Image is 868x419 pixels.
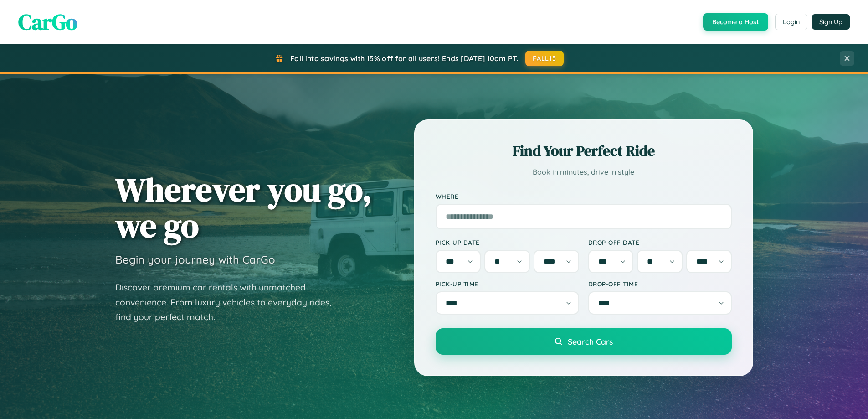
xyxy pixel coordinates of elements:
span: Search Cars [568,336,613,347]
button: Login [775,14,807,30]
h1: Wherever you go, we go [115,171,372,243]
label: Drop-off Time [588,280,732,288]
label: Where [436,192,732,200]
span: Fall into savings with 15% off for all users! Ends [DATE] 10am PT. [290,54,519,63]
button: Search Cars [436,328,732,355]
button: Become a Host [703,13,768,31]
p: Book in minutes, drive in style [436,166,732,179]
h2: Find Your Perfect Ride [436,141,732,161]
h3: Begin your journey with CarGo [115,253,275,266]
button: Sign Up [812,14,850,30]
p: Discover premium car rentals with unmatched convenience. From luxury vehicles to everyday rides, ... [115,280,343,325]
span: CarGo [18,7,77,37]
label: Pick-up Date [436,238,579,246]
button: FALL15 [525,51,564,66]
label: Pick-up Time [436,280,579,288]
label: Drop-off Date [588,238,732,246]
